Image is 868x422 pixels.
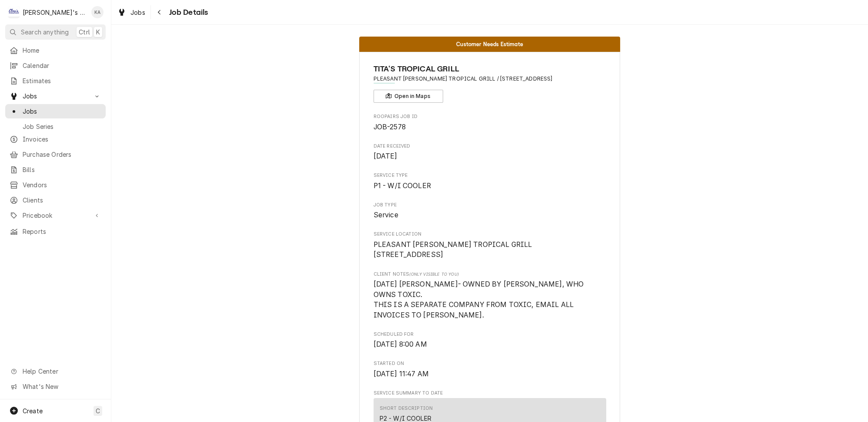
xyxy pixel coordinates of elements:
[374,210,606,220] span: Job Type
[374,172,606,191] div: Service Type
[5,162,106,177] a: Bills
[23,150,101,159] span: Purchase Orders
[374,75,606,83] span: Address
[23,46,101,55] span: Home
[23,227,101,236] span: Reports
[5,364,106,378] a: Go to Help Center
[374,280,586,319] span: [DATE] [PERSON_NAME]- OWNED BY [PERSON_NAME], WHO OWNS TOXIC. THIS IS A SEPARATE COMPANY FROM TOX...
[359,37,620,52] div: Status
[374,113,606,132] div: Roopairs Job ID
[374,360,606,379] div: Started On
[374,340,427,348] span: [DATE] 8:00 AM
[374,240,532,259] span: PLEASANT [PERSON_NAME] TROPICAL GRILL [STREET_ADDRESS]
[23,91,88,101] span: Jobs
[374,369,606,379] span: Started On
[23,165,101,174] span: Bills
[374,360,606,367] span: Started On
[374,331,606,338] span: Scheduled For
[5,178,106,192] a: Vendors
[5,43,106,57] a: Home
[374,211,398,219] span: Service
[5,119,106,134] a: Job Series
[374,143,606,150] span: Date Received
[456,41,523,47] span: Customer Needs Estimate
[23,367,100,376] span: Help Center
[374,123,406,131] span: JOB-2578
[374,231,606,238] span: Service Location
[374,113,606,120] span: Roopairs Job ID
[5,58,106,73] a: Calendar
[374,182,431,190] span: P1 - W/I COOLER
[91,6,103,18] div: Korey Austin's Avatar
[130,8,145,17] span: Jobs
[374,271,606,321] div: [object Object]
[23,107,101,116] span: Jobs
[23,122,101,131] span: Job Series
[96,406,100,415] span: C
[374,231,606,260] div: Service Location
[374,63,606,103] div: Client Information
[23,382,100,391] span: What's New
[96,27,100,37] span: K
[374,202,606,220] div: Job Type
[374,202,606,209] span: Job Type
[79,27,90,37] span: Ctrl
[380,405,433,412] div: Short Description
[374,339,606,350] span: Scheduled For
[374,240,606,260] span: Service Location
[374,279,606,321] span: [object Object]
[374,143,606,162] div: Date Received
[5,208,106,223] a: Go to Pricebook
[23,180,101,189] span: Vendors
[23,61,101,70] span: Calendar
[374,90,443,103] button: Open in Maps
[409,272,458,277] span: (Only Visible to You)
[374,172,606,179] span: Service Type
[23,407,43,415] span: Create
[374,151,606,162] span: Date Received
[5,24,106,40] button: Search anythingCtrlK
[23,135,101,144] span: Invoices
[5,193,106,207] a: Clients
[5,379,106,394] a: Go to What's New
[374,152,397,160] span: [DATE]
[5,104,106,118] a: Jobs
[374,63,606,75] span: Name
[374,181,606,191] span: Service Type
[21,27,69,37] span: Search anything
[5,132,106,146] a: Invoices
[8,6,20,18] div: Clay's Refrigeration's Avatar
[8,6,20,18] div: C
[5,89,106,103] a: Go to Jobs
[374,390,606,397] span: Service Summary To Date
[5,147,106,162] a: Purchase Orders
[91,6,103,18] div: KA
[374,271,606,278] span: Client Notes
[374,370,429,378] span: [DATE] 11:47 AM
[5,74,106,88] a: Estimates
[23,8,87,17] div: [PERSON_NAME]'s Refrigeration
[114,5,149,20] a: Jobs
[23,211,88,220] span: Pricebook
[374,122,606,132] span: Roopairs Job ID
[167,7,208,18] span: Job Details
[23,196,101,205] span: Clients
[374,331,606,350] div: Scheduled For
[153,5,167,19] button: Navigate back
[23,76,101,85] span: Estimates
[5,224,106,239] a: Reports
